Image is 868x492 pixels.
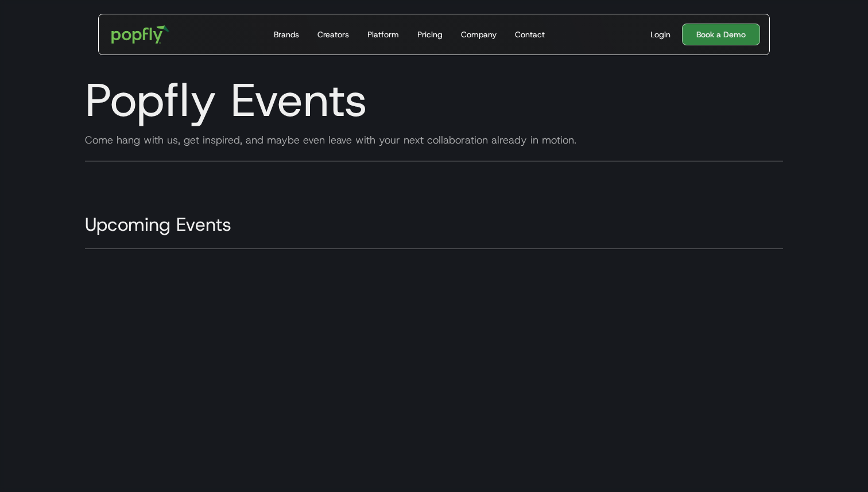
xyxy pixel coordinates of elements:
[650,29,671,40] div: Login
[456,14,501,55] a: Company
[417,29,443,40] div: Pricing
[413,14,447,55] a: Pricing
[85,214,783,249] h2: Upcoming Events
[76,72,792,127] h1: Popfly Events
[76,133,792,147] div: Come hang with us, get inspired, and maybe even leave with your next collaboration already in mot...
[363,14,404,55] a: Platform
[510,14,549,55] a: Contact
[317,29,349,40] div: Creators
[682,24,760,45] a: Book a Demo
[274,29,299,40] div: Brands
[103,17,177,52] a: home
[515,29,545,40] div: Contact
[313,14,354,55] a: Creators
[646,29,675,40] a: Login
[367,29,399,40] div: Platform
[461,29,497,40] div: Company
[269,14,304,55] a: Brands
